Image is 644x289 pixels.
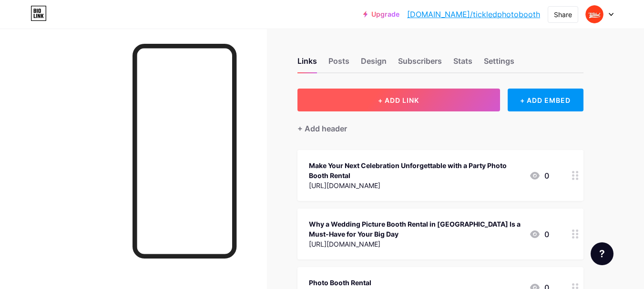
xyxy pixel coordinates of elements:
div: 0 [529,229,549,240]
div: + ADD EMBED [508,89,583,111]
div: Subscribers [398,55,442,72]
div: Stats [453,55,472,72]
div: Why a Wedding Picture Booth Rental in [GEOGRAPHIC_DATA] Is a Must-Have for Your Big Day [309,219,521,239]
div: + Add header [297,123,347,134]
div: Share [554,10,572,20]
div: Settings [484,55,514,72]
span: + ADD LINK [378,96,419,104]
a: [DOMAIN_NAME]/tickledphotobooth [407,9,540,20]
button: + ADD LINK [297,89,500,111]
div: [URL][DOMAIN_NAME] [309,180,521,190]
div: Design [361,55,387,72]
img: tickledphotobooth [585,5,603,23]
div: Photo Booth Rental [309,278,380,288]
div: Posts [328,55,349,72]
a: Upgrade [363,10,399,18]
div: [URL][DOMAIN_NAME] [309,239,521,249]
div: Links [297,55,317,72]
div: 0 [529,170,549,181]
div: Make Your Next Celebration Unforgettable with a Party Photo Booth Rental [309,160,521,180]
